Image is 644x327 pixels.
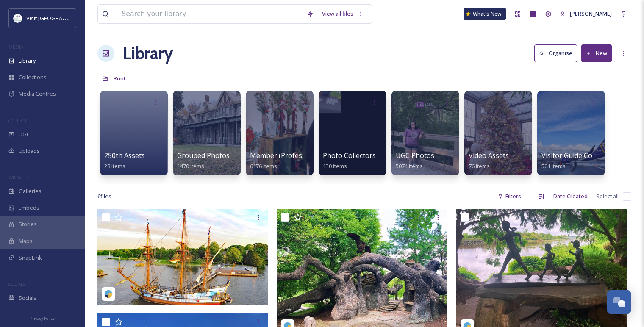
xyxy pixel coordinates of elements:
a: Library [123,41,173,66]
span: 6176 items [250,162,277,170]
span: Media Centres [19,90,56,98]
span: Embeds [19,204,39,212]
a: UGC Photos5074 items [396,152,434,170]
button: Open Chat [607,290,631,314]
a: Root [114,73,126,83]
span: 76 items [469,162,490,170]
button: New [581,44,612,62]
span: 5074 items [396,162,423,170]
a: Grouped Photos1470 items [177,152,230,170]
span: 28 items [104,162,125,170]
a: View all files [318,6,367,22]
a: 250th Assets28 items [104,152,145,170]
a: Photo Collectors130 items [323,152,376,170]
a: Organise [534,44,581,62]
span: Grouped Photos [177,151,230,160]
span: Visitor Guide Content [541,151,610,160]
img: kalmar.nyckel_08232025_17897259633147400.jpeg [97,209,268,305]
span: WIDGETS [8,174,28,180]
span: Collections [19,73,47,81]
span: 130 items [323,162,347,170]
span: COLLECT [8,117,27,124]
span: Photo Collectors [323,151,376,160]
span: 250th Assets [104,151,145,160]
span: 6 file s [97,192,111,200]
div: Date Created [549,188,592,205]
span: SOCIALS [8,281,25,287]
span: Root [114,75,126,82]
button: Organise [534,44,577,62]
span: Member (Professional) [250,151,323,160]
span: Visit [GEOGRAPHIC_DATA] [26,14,92,22]
span: Stories [19,220,37,228]
span: Galleries [19,187,42,195]
img: download%20%281%29.jpeg [14,14,22,22]
span: Privacy Policy [30,316,55,321]
a: What's New [464,8,506,20]
a: Visitor Guide Content501 items [541,152,610,170]
span: 501 items [541,162,566,170]
img: snapsea-logo.png [104,290,113,298]
span: [PERSON_NAME] [570,10,612,17]
a: Member (Professional)6176 items [250,152,323,170]
span: Select all [596,192,619,200]
span: SnapLink [19,254,42,262]
span: Maps [19,237,33,245]
span: Video Assets [469,151,509,160]
a: Video Assets76 items [469,152,509,170]
span: Uploads [19,147,40,155]
span: Library [19,57,36,65]
a: [PERSON_NAME] [556,6,616,22]
span: Socials [19,294,36,302]
div: Filters [494,188,525,205]
input: Search your library [117,5,303,23]
span: UGC Photos [396,151,434,160]
a: Privacy Policy [30,313,55,323]
span: UGC [19,130,30,139]
span: MEDIA [8,44,23,50]
span: 1470 items [177,162,204,170]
